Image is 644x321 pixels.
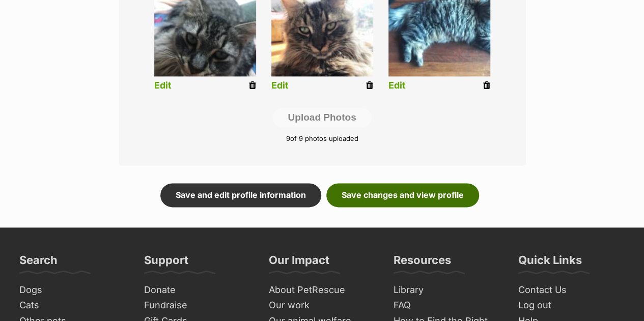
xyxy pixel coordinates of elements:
[394,253,451,273] h3: Resources
[514,298,629,313] a: Log out
[514,282,629,298] a: Contact Us
[19,253,58,273] h3: Search
[286,134,290,142] span: 9
[272,108,371,127] button: Upload Photos
[140,298,255,313] a: Fundraise
[15,282,130,298] a: Dogs
[265,298,379,313] a: Our work
[326,183,479,207] a: Save changes and view profile
[269,253,329,273] h3: Our Impact
[389,298,504,313] a: FAQ
[134,134,511,144] p: of 9 photos uploaded
[265,282,379,298] a: About PetRescue
[144,253,188,273] h3: Support
[518,253,582,273] h3: Quick Links
[389,282,504,298] a: Library
[160,183,321,207] a: Save and edit profile information
[154,80,172,91] a: Edit
[15,298,130,313] a: Cats
[140,282,255,298] a: Donate
[271,80,289,91] a: Edit
[388,80,406,91] a: Edit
